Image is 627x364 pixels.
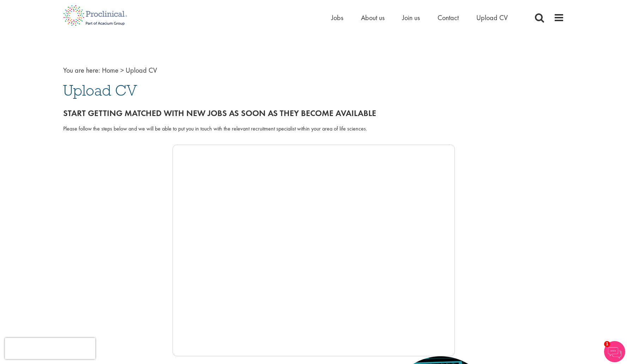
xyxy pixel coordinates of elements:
a: Join us [402,13,420,22]
span: You are here: [63,66,100,75]
a: breadcrumb link [102,66,119,75]
iframe: reCAPTCHA [5,338,95,359]
span: Upload CV [63,81,137,100]
span: > [120,66,124,75]
a: Jobs [331,13,343,22]
h2: Start getting matched with new jobs as soon as they become available [63,109,564,118]
span: 1 [604,341,610,347]
a: About us [361,13,385,22]
div: Please follow the steps below and we will be able to put you in touch with the relevant recruitme... [63,125,564,133]
a: Upload CV [476,13,508,22]
img: Chatbot [604,341,625,362]
a: Contact [438,13,459,22]
span: Upload CV [126,66,157,75]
